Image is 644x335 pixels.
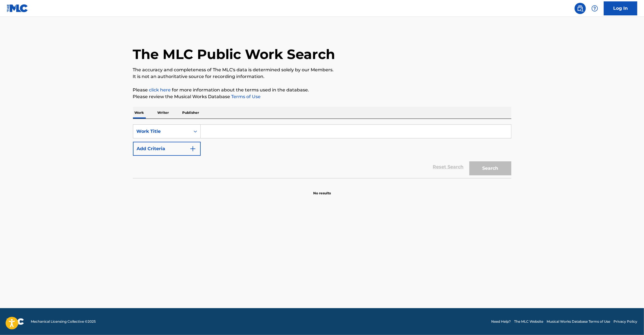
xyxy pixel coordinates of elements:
a: Need Help? [491,319,511,324]
a: Terms of Use [230,94,261,99]
p: Work [133,107,146,119]
div: Work Title [137,128,187,135]
div: Help [589,3,600,14]
img: help [591,5,598,12]
img: MLC Logo [7,4,28,12]
p: Please for more information about the terms used in the database. [133,87,511,93]
img: search [577,5,584,12]
h1: The MLC Public Work Search [133,46,335,63]
iframe: Chat Widget [616,308,644,335]
span: Mechanical Licensing Collective © 2025 [31,319,96,324]
a: Privacy Policy [613,319,637,324]
a: Musical Works Database Terms of Use [547,319,610,324]
a: click here [149,87,171,93]
p: It is not an authoritative source for recording information. [133,73,511,80]
img: logo [7,318,24,325]
p: Please review the Musical Works Database [133,93,511,100]
form: Search Form [133,124,511,178]
a: The MLC Website [514,319,543,324]
button: Add Criteria [133,142,201,156]
p: No results [313,184,331,196]
p: The accuracy and completeness of The MLC's data is determined solely by our Members. [133,67,511,73]
p: Publisher [181,107,201,119]
a: Log In [604,1,637,15]
a: Public Search [575,3,586,14]
p: Writer [156,107,171,119]
img: 9d2ae6d4665cec9f34b9.svg [189,145,196,152]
